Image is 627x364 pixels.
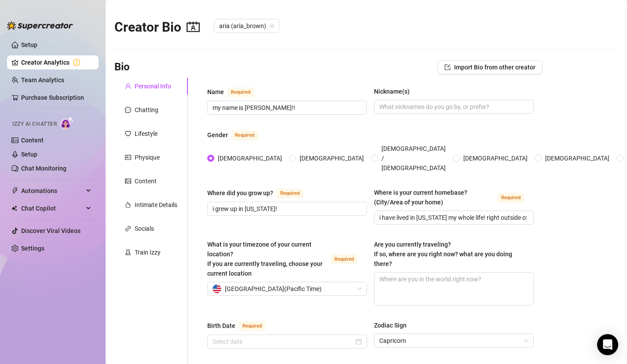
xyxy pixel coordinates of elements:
img: logo-BBDzfeDw.svg [7,21,73,30]
span: What is your timezone of your current location? If you are currently traveling, choose your curre... [207,241,323,277]
div: Where is your current homebase? (City/Area of your home) [374,188,494,207]
span: Import Bio from other creator [454,64,535,71]
span: Required [227,87,254,97]
label: Zodiac Sign [374,320,413,330]
div: Content [135,176,157,186]
a: Creator Analytics exclamation-circle [21,55,92,69]
span: picture [125,178,131,184]
span: [DEMOGRAPHIC_DATA] [296,153,367,163]
div: Train Izzy [135,248,161,257]
span: [DEMOGRAPHIC_DATA] [214,153,286,163]
div: Physique [135,153,160,162]
input: Where did you grow up? [213,204,360,214]
label: Gender [207,130,268,140]
label: Name [207,87,264,97]
div: Personal Info [135,81,171,91]
span: Required [231,131,258,140]
div: Nickname(s) [374,87,410,96]
span: fire [125,202,131,208]
label: Birth Date [207,320,275,331]
div: Lifestyle [135,129,158,138]
input: Nickname(s) [379,102,527,112]
div: Where did you grow up? [207,188,273,198]
a: Purchase Subscription [21,91,92,105]
h2: Creator Bio [114,19,200,36]
span: [GEOGRAPHIC_DATA] ( Pacific Time ) [225,282,322,295]
img: Chat Copilot [11,205,17,211]
div: Chatting [135,105,158,115]
div: Gender [207,130,228,140]
input: Where is your current homebase? (City/Area of your home) [379,213,527,222]
span: contacts [187,20,200,33]
h3: Bio [114,60,130,74]
span: Automations [21,184,84,198]
a: Setup [21,41,37,48]
input: Birth Date [213,337,354,346]
div: Open Intercom Messenger [597,334,618,355]
div: Zodiac Sign [374,320,407,330]
img: us [213,284,221,293]
span: Izzy AI Chatter [12,120,57,128]
a: Settings [21,245,44,252]
span: Required [277,189,303,198]
a: Discover Viral Videos [21,227,81,234]
span: idcard [125,154,131,160]
span: Required [498,193,524,203]
span: message [125,107,131,113]
span: user [125,83,131,89]
a: Team Analytics [21,76,64,84]
label: Where is your current homebase? (City/Area of your home) [374,188,534,207]
a: Chat Monitoring [21,165,66,172]
span: experiment [125,249,131,255]
label: Nickname(s) [374,87,416,96]
span: link [125,226,131,232]
button: Import Bio from other creator [437,60,543,74]
span: import [444,64,451,70]
label: Where did you grow up? [207,188,313,198]
a: Setup [21,151,37,158]
span: team [269,23,275,29]
a: Content [21,137,44,144]
span: heart [125,131,131,137]
input: Name [213,103,360,113]
img: AI Chatter [60,116,74,129]
span: [DEMOGRAPHIC_DATA] / [DEMOGRAPHIC_DATA] [378,144,449,173]
span: Chat Copilot [21,201,84,215]
div: Intimate Details [135,200,177,210]
span: Required [331,255,357,264]
span: thunderbolt [11,187,18,194]
div: Socials [135,224,154,233]
span: [DEMOGRAPHIC_DATA] [460,153,531,163]
span: Required [239,321,265,331]
span: aria (aria_brown) [219,19,274,33]
div: Name [207,87,224,97]
span: Are you currently traveling? If so, where are you right now? what are you doing there? [374,241,512,267]
div: Birth Date [207,321,235,331]
span: Capricorn [379,334,528,347]
span: [DEMOGRAPHIC_DATA] [542,153,613,163]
